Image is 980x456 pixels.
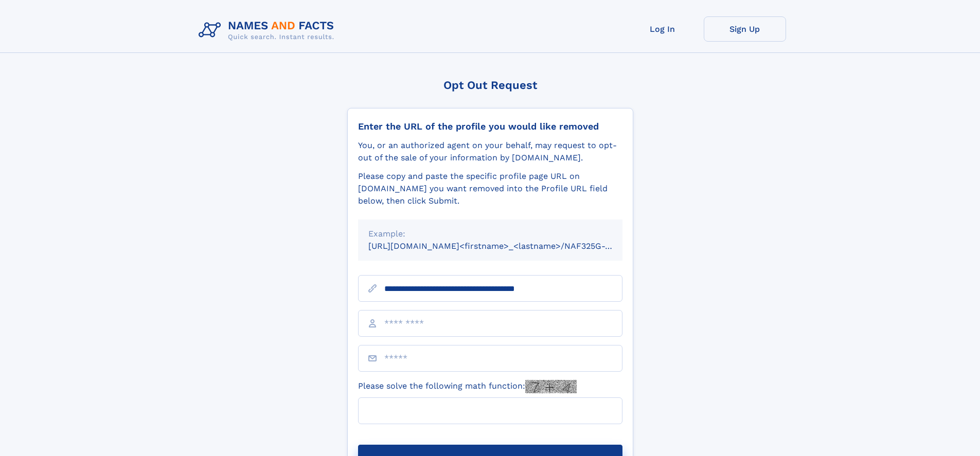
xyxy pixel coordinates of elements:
div: Enter the URL of the profile you would like removed [358,121,622,132]
div: Example: [368,228,612,240]
img: Logo Names and Facts [194,16,343,44]
a: Sign Up [704,16,786,42]
div: Opt Out Request [347,79,633,92]
label: Please solve the following math function: [358,380,577,393]
small: [URL][DOMAIN_NAME]<firstname>_<lastname>/NAF325G-xxxxxxxx [368,241,642,251]
div: You, or an authorized agent on your behalf, may request to opt-out of the sale of your informatio... [358,139,622,164]
div: Please copy and paste the specific profile page URL on [DOMAIN_NAME] you want removed into the Pr... [358,170,622,207]
a: Log In [621,16,704,42]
